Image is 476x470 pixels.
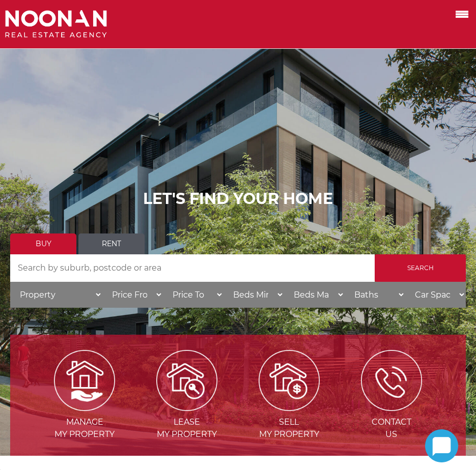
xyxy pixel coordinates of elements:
span: Sell my Property [239,416,340,440]
img: Lease my property [156,350,217,411]
a: Buy [10,233,76,254]
span: Lease my Property [137,416,237,440]
span: Manage my Property [35,416,135,440]
a: Rent [78,233,145,254]
a: Leasemy Property [137,375,237,439]
img: Manage my Property [54,350,115,411]
h1: LET'S FIND YOUR HOME [10,190,466,208]
img: Sell my property [259,350,320,411]
input: Search by suburb, postcode or area [10,254,375,282]
span: Contact Us [341,416,441,440]
a: Managemy Property [35,375,135,439]
a: ContactUs [341,375,441,439]
a: Sellmy Property [239,375,340,439]
img: Noonan Real Estate Agency [5,10,107,38]
img: ICONS [361,350,422,411]
input: Search [375,254,466,282]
